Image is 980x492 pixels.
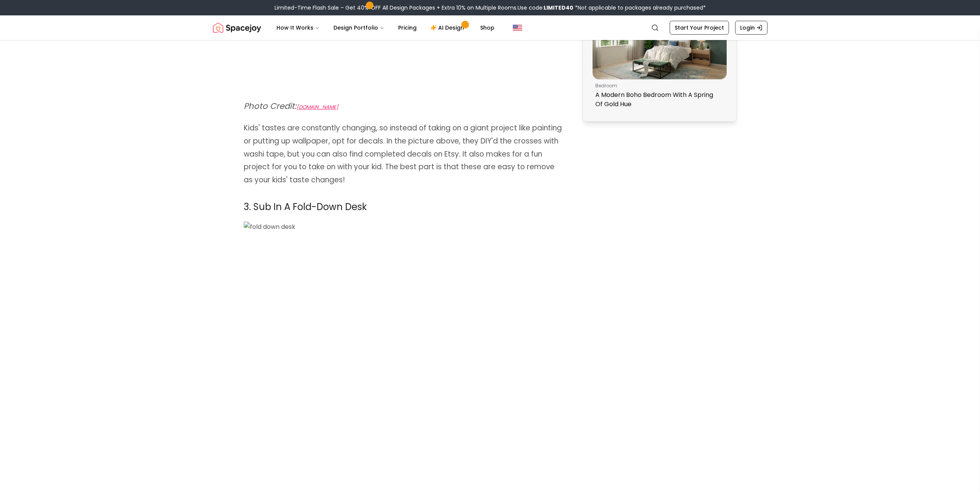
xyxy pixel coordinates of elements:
a: AI Design [424,20,472,35]
p: bedroom [595,83,721,89]
span: Photo Credit: [244,100,297,112]
nav: Main [270,20,501,35]
div: Limited-Time Flash Sale – Get 40% OFF All Design Packages + Extra 10% on Multiple Rooms. [275,4,706,12]
span: *Not applicable to packages already purchased* [573,4,706,12]
nav: Global [213,15,767,40]
a: Login [735,21,767,35]
b: LIMITED40 [544,4,573,12]
span: Use code: [518,4,573,12]
button: Design Portfolio [327,20,390,35]
a: Pricing [392,20,423,35]
p: A Modern Boho Bedroom With A Spring Of Gold Hue [595,90,721,109]
img: Spacejoy Logo [213,20,261,35]
img: United States [513,23,522,32]
span: Kids' tastes are constantly changing, so instead of taking on a giant project like painting or pu... [244,123,562,185]
h2: 3. Sub In A Fold-Down Desk [244,198,563,215]
span: [DOMAIN_NAME] [297,103,338,111]
button: How It Works [270,20,326,35]
a: [DOMAIN_NAME] [297,101,338,112]
a: Start Your Project [670,21,729,35]
a: Spacejoy [213,20,261,35]
a: Shop [474,20,501,35]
